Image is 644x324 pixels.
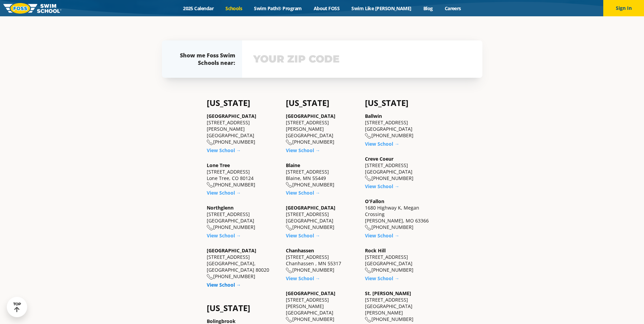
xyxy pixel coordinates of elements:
[286,290,358,323] div: [STREET_ADDRESS][PERSON_NAME] [GEOGRAPHIC_DATA] [PHONE_NUMBER]
[286,113,358,145] div: [STREET_ADDRESS][PERSON_NAME] [GEOGRAPHIC_DATA] [PHONE_NUMBER]
[248,5,308,12] a: Swim Path® Program
[286,204,335,211] a: [GEOGRAPHIC_DATA]
[207,204,279,231] div: [STREET_ADDRESS] [GEOGRAPHIC_DATA] [PHONE_NUMBER]
[417,5,439,12] a: Blog
[365,156,393,162] a: Creve Coeur
[176,52,235,67] div: Show me Foss Swim Schools near:
[365,275,399,282] a: View School →
[365,225,371,231] img: location-phone-o-icon.svg
[365,198,437,231] div: 1680 Highway K, Megan Crossing [PERSON_NAME], MO 63366 [PHONE_NUMBER]
[207,274,213,280] img: location-phone-o-icon.svg
[207,147,241,154] a: View School →
[286,204,358,231] div: [STREET_ADDRESS] [GEOGRAPHIC_DATA] [PHONE_NUMBER]
[365,247,437,273] div: [STREET_ADDRESS] [GEOGRAPHIC_DATA] [PHONE_NUMBER]
[365,98,437,108] h4: [US_STATE]
[365,290,411,296] a: St. [PERSON_NAME]
[207,113,279,145] div: [STREET_ADDRESS][PERSON_NAME] [GEOGRAPHIC_DATA] [PHONE_NUMBER]
[286,98,358,108] h4: [US_STATE]
[207,232,241,239] a: View School →
[3,3,61,14] img: FOSS Swim School Logo
[346,5,418,12] a: Swim Like [PERSON_NAME]
[207,204,234,211] a: Northglenn
[252,49,473,69] input: YOUR ZIP CODE
[286,232,320,239] a: View School →
[365,268,371,273] img: location-phone-o-icon.svg
[286,147,320,154] a: View School →
[286,140,292,145] img: location-phone-o-icon.svg
[365,183,399,190] a: View School →
[207,225,213,231] img: location-phone-o-icon.svg
[365,176,371,181] img: location-phone-o-icon.svg
[286,190,320,196] a: View School →
[207,282,241,288] a: View School →
[365,113,437,139] div: [STREET_ADDRESS] [GEOGRAPHIC_DATA] [PHONE_NUMBER]
[207,162,230,168] a: Lone Tree
[365,198,384,204] a: O'Fallon
[13,302,21,312] div: TOP
[308,5,346,12] a: About FOSS
[286,290,335,296] a: [GEOGRAPHIC_DATA]
[207,247,256,254] a: [GEOGRAPHIC_DATA]
[286,182,292,188] img: location-phone-o-icon.svg
[286,247,314,254] a: Chanhassen
[365,133,371,139] img: location-phone-o-icon.svg
[207,247,279,280] div: [STREET_ADDRESS] [GEOGRAPHIC_DATA], [GEOGRAPHIC_DATA] 80020 [PHONE_NUMBER]
[220,5,248,12] a: Schools
[365,317,371,323] img: location-phone-o-icon.svg
[207,190,241,196] a: View School →
[365,290,437,323] div: [STREET_ADDRESS] [GEOGRAPHIC_DATA][PERSON_NAME] [PHONE_NUMBER]
[439,5,467,12] a: Careers
[207,162,279,188] div: [STREET_ADDRESS] Lone Tree, CO 80124 [PHONE_NUMBER]
[365,247,386,254] a: Rock Hill
[286,317,292,323] img: location-phone-o-icon.svg
[286,247,358,273] div: [STREET_ADDRESS] Chanhassen , MN 55317 [PHONE_NUMBER]
[207,303,279,313] h4: [US_STATE]
[177,5,220,12] a: 2025 Calendar
[207,140,213,145] img: location-phone-o-icon.svg
[286,162,358,188] div: [STREET_ADDRESS] Blaine, MN 55449 [PHONE_NUMBER]
[207,98,279,108] h4: [US_STATE]
[286,225,292,231] img: location-phone-o-icon.svg
[365,113,382,119] a: Ballwin
[286,113,335,119] a: [GEOGRAPHIC_DATA]
[365,141,399,147] a: View School →
[365,232,399,239] a: View School →
[365,156,437,182] div: [STREET_ADDRESS] [GEOGRAPHIC_DATA] [PHONE_NUMBER]
[286,162,300,168] a: Blaine
[286,268,292,273] img: location-phone-o-icon.svg
[207,113,256,119] a: [GEOGRAPHIC_DATA]
[207,182,213,188] img: location-phone-o-icon.svg
[286,275,320,282] a: View School →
